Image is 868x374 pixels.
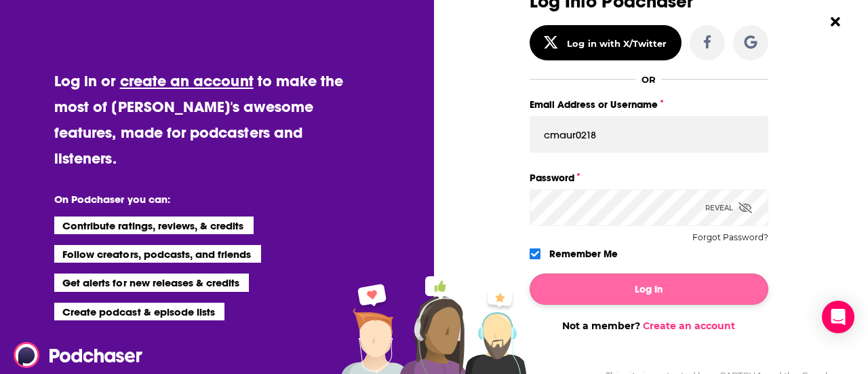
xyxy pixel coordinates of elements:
li: On Podchaser you can: [54,193,325,206]
button: Close Button [823,9,848,35]
a: create an account [120,71,254,90]
img: Podchaser - Follow, Share and Rate Podcasts [14,342,144,368]
label: Password [530,169,768,187]
div: Open Intercom Messenger [822,301,854,333]
button: Forgot Password? [692,233,768,242]
li: Create podcast & episode lists [54,303,224,320]
a: Podchaser - Follow, Share and Rate Podcasts [14,342,133,368]
div: Reveal [705,189,752,226]
li: Get alerts for new releases & credits [54,274,249,291]
div: Not a member? [530,320,768,332]
a: Create an account [643,320,735,332]
label: Remember Me [549,245,618,263]
button: Log In [530,274,768,305]
li: Follow creators, podcasts, and friends [54,245,261,263]
button: Log in with X/Twitter [530,25,682,60]
div: Log in with X/Twitter [567,38,667,49]
div: OR [642,74,656,85]
label: Email Address or Username [530,96,768,113]
li: Contribute ratings, reviews, & credits [54,217,254,234]
input: Email Address or Username [530,116,768,153]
